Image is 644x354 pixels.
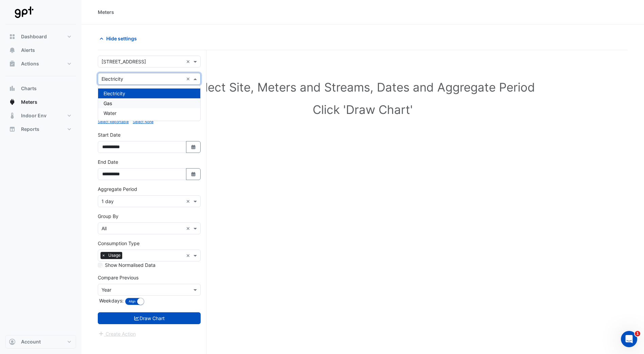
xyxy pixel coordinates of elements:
app-icon: Indoor Env [9,112,16,119]
span: Reports [21,126,39,133]
span: Alerts [21,47,35,54]
label: Consumption Type [98,240,140,247]
small: Select None [133,120,153,124]
span: Gas [104,100,112,106]
label: Compare Previous [98,274,139,281]
span: Charts [21,85,37,92]
app-icon: Alerts [9,47,16,54]
span: Electricity [104,91,125,96]
span: Clear [186,198,192,205]
span: Water [104,110,116,116]
label: Weekdays: [98,297,124,304]
fa-icon: Select Date [190,144,197,150]
div: Meters [98,8,114,16]
h1: Click 'Draw Chart' [109,102,617,117]
span: Clear [186,58,192,65]
button: Alerts [5,43,76,57]
app-icon: Dashboard [9,33,16,40]
app-icon: Actions [9,60,16,67]
label: Start Date [98,131,121,138]
button: Charts [5,82,76,95]
button: Account [5,335,76,349]
img: Company Logo [8,5,39,19]
app-escalated-ticket-create-button: Please draw the charts first [98,330,136,336]
app-icon: Reports [9,126,16,133]
span: Account [21,338,41,345]
h1: Select Site, Meters and Streams, Dates and Aggregate Period [109,80,617,94]
span: Clear [186,225,192,232]
span: Actions [21,60,39,67]
span: Meters [21,99,37,105]
span: Clear [186,75,192,82]
button: Select None [133,119,153,125]
iframe: Intercom live chat [621,331,637,347]
button: Actions [5,57,76,71]
button: Indoor Env [5,109,76,122]
button: Meters [5,95,76,109]
span: Usage [107,252,122,259]
small: Select Reportable [98,120,129,124]
span: Indoor Env [21,112,47,119]
fa-icon: Select Date [190,171,197,177]
button: Select Reportable [98,119,129,125]
button: Dashboard [5,30,76,43]
span: Clear [186,252,192,259]
button: Hide settings [98,33,141,44]
span: Hide settings [106,35,137,42]
button: Reports [5,122,76,136]
span: 1 [635,331,640,336]
span: Dashboard [21,33,47,40]
app-icon: Charts [9,85,16,92]
div: Options List [98,86,200,121]
span: × [100,252,107,259]
label: Group By [98,213,118,220]
button: Draw Chart [98,312,201,324]
label: Aggregate Period [98,185,137,193]
app-icon: Meters [9,99,16,105]
label: End Date [98,158,118,165]
label: Show Normalised Data [105,261,155,269]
